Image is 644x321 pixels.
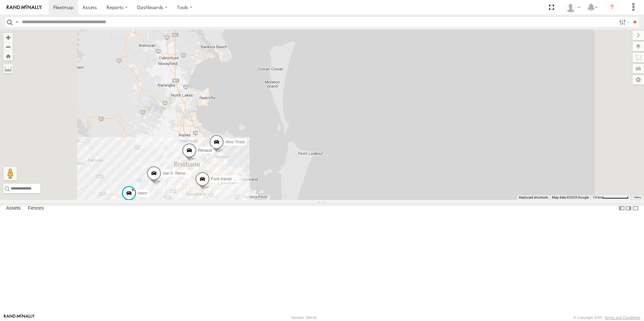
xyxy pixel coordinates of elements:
[3,42,13,51] button: Zoom out
[625,204,632,213] label: Dock Summary Table to the Right
[291,316,317,320] div: Version: 308.01
[563,2,583,12] div: Darren Ward
[7,5,42,10] img: rand-logo.svg
[138,191,148,195] span: Iveco
[198,148,212,153] span: Renault
[3,51,13,61] button: Zoom Home
[14,17,20,27] label: Search Query
[634,196,641,199] a: Terms (opens in new tab)
[3,204,24,213] label: Assets
[4,314,35,321] a: Visit our Website
[519,195,548,200] button: Keyboard shortcuts
[225,140,245,144] span: Hino Truck
[552,195,589,199] span: Map data ©2025 Google
[605,316,640,320] a: Terms and Conditions
[3,64,13,73] label: Measure
[618,204,625,213] label: Dock Summary Table to the Left
[211,177,244,181] span: Ford transit (Little)
[591,195,631,200] button: Map Scale: 10 km per 74 pixels
[3,167,17,180] button: Drag Pegman onto the map to open Street View
[633,75,644,84] label: Map Settings
[25,204,47,213] label: Fences
[616,17,631,27] label: Search Filter Options
[607,2,617,13] i: ?
[163,171,220,176] span: Van 5- Renault Master - 052•LI8
[632,204,639,213] label: Hide Summary Table
[573,316,640,320] div: © Copyright 2025 -
[3,33,13,42] button: Zoom in
[593,195,602,199] span: 10 km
